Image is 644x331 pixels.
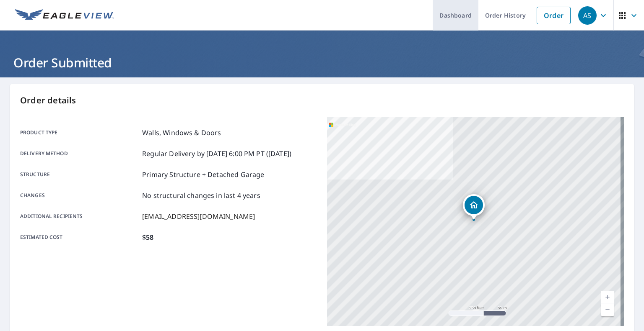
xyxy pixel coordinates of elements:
[20,190,139,200] p: Changes
[142,211,255,221] p: [EMAIL_ADDRESS][DOMAIN_NAME]
[15,9,114,22] img: EV Logo
[20,211,139,221] p: Additional recipients
[463,194,485,220] div: Dropped pin, building 1, Residential property, 1498 Wethersfield Dr O Fallon, MO 63368
[142,190,260,200] p: No structural changes in last 4 years
[537,7,571,24] a: Order
[10,54,634,71] h1: Order Submitted
[20,169,139,180] p: Structure
[601,291,614,303] a: Current Level 17, Zoom In
[142,169,264,180] p: Primary Structure + Detached Garage
[601,303,614,316] a: Current Level 17, Zoom Out
[20,128,139,138] p: Product type
[142,128,221,138] p: Walls, Windows & Doors
[142,232,153,242] p: $58
[142,149,291,159] p: Regular Delivery by [DATE] 6:00 PM PT ([DATE])
[578,6,597,25] div: AS
[20,232,139,242] p: Estimated cost
[20,94,624,107] p: Order details
[20,149,139,159] p: Delivery method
